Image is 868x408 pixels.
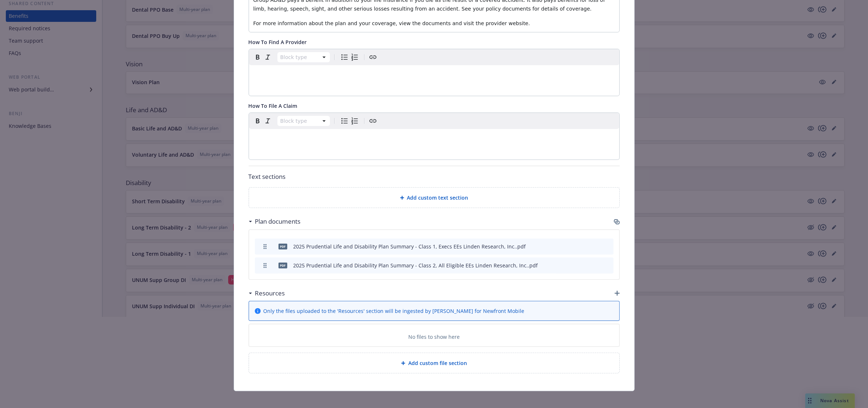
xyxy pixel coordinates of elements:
[339,52,350,62] button: Bulleted list
[581,262,587,269] button: download file
[339,116,360,126] div: toggle group
[253,20,530,26] span: For more information about the plan and your coverage, view the documents and visit the provider ...
[264,307,525,315] span: Only the files uploaded to the 'Resources' section will be ingested by [PERSON_NAME] for Newfront...
[277,116,330,126] button: Block type
[592,262,599,269] button: preview file
[592,243,599,250] button: preview file
[249,187,620,208] div: Add custom text section
[249,102,297,109] span: How To File A Claim
[253,52,263,62] button: Bold
[293,262,538,269] div: 2025 Prudential Life and Disability Plan Summary - Class 2, All Eligible EEs Linden Research, Inc...
[581,243,587,250] button: download file
[277,52,330,62] button: Block type
[253,116,263,126] button: Bold
[407,194,468,201] span: Add custom text section
[249,129,619,146] div: editable markdown
[293,243,526,250] div: 2025 Prudential Life and Disability Plan Summary - Class 1, Execs EEs Linden Research, Inc..pdf
[263,52,273,62] button: Italic
[368,52,378,62] button: Create link
[605,243,611,250] button: archive file
[368,116,378,126] button: Create link
[605,262,611,269] button: archive file
[350,116,360,126] button: Numbered list
[255,217,301,226] h3: Plan documents
[249,217,301,226] div: Plan documents
[350,52,360,62] button: Numbered list
[249,172,620,181] p: Text sections
[249,39,307,46] span: How To Find A Provider
[263,116,273,126] button: Italic
[279,263,287,268] span: pdf
[255,289,285,298] h3: Resources
[339,116,350,126] button: Bulleted list
[249,65,619,83] div: editable markdown
[279,244,287,249] span: pdf
[339,52,360,62] div: toggle group
[249,289,285,298] div: Resources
